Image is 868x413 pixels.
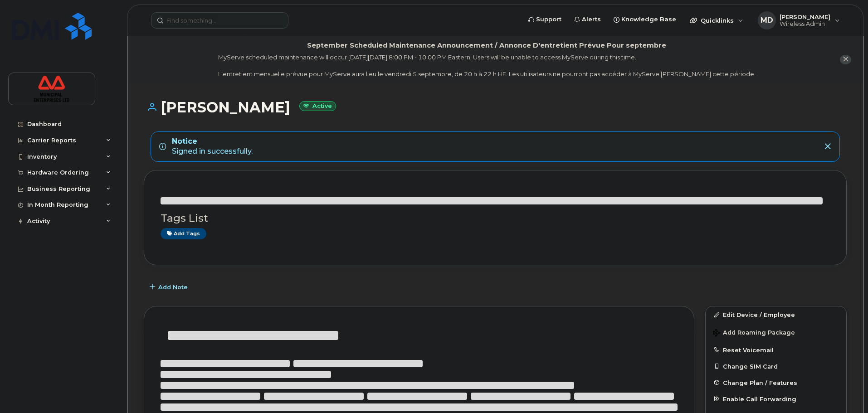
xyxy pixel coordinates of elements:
[144,279,195,295] button: Add Note
[161,213,830,224] h3: Tags List
[161,228,206,239] a: Add tags
[706,323,846,341] button: Add Roaming Package
[706,374,846,391] button: Change Plan / Features
[723,395,796,402] span: Enable Call Forwarding
[172,136,253,157] div: Signed in successfully.
[706,391,846,407] button: Enable Call Forwarding
[299,101,336,112] small: Active
[840,55,851,64] button: close notification
[706,342,846,358] button: Reset Voicemail
[723,379,797,386] span: Change Plan / Features
[218,53,756,78] div: MyServe scheduled maintenance will occur [DATE][DATE] 8:00 PM - 10:00 PM Eastern. Users will be u...
[172,136,253,147] strong: Notice
[706,358,846,374] button: Change SIM Card
[307,41,666,50] div: September Scheduled Maintenance Announcement / Annonce D'entretient Prévue Pour septembre
[713,329,795,338] span: Add Roaming Package
[144,99,847,115] h1: [PERSON_NAME]
[158,283,188,292] span: Add Note
[706,306,846,323] a: Edit Device / Employee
